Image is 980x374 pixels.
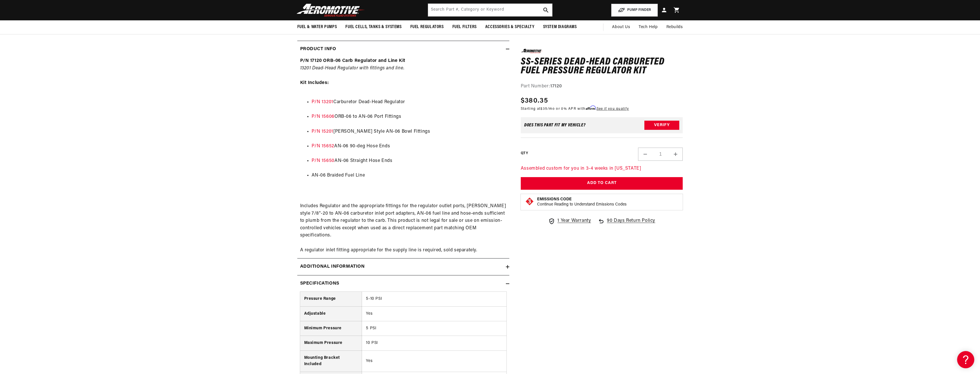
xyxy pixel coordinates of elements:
[300,306,362,321] th: Adjustable
[524,123,586,128] div: Does This part fit My vehicle?
[312,99,506,106] li: Carburetor Dead-Head Regulator
[541,107,547,111] span: $35
[611,4,658,17] button: PUMP FINDER
[521,83,683,90] div: Part Number:
[586,106,596,110] span: Affirm
[428,4,552,16] input: Search by Part Number, Category or Keyword
[612,25,630,29] span: About Us
[452,24,477,30] span: Fuel Filters
[521,151,528,156] label: QTY
[312,114,334,119] a: P/N 15606
[540,4,552,16] button: search button
[521,96,548,106] span: $380.35
[607,217,655,230] span: 90 Days Return Policy
[345,24,401,30] span: Fuel Cells, Tanks & Systems
[406,20,448,34] summary: Fuel Regulators
[410,24,444,30] span: Fuel Regulators
[543,24,577,30] span: System Diagrams
[312,144,334,148] a: P/N 15652
[312,113,506,121] li: ORB-06 to AN-06 Port Fittings
[537,197,627,207] button: Emissions CodeContinue Reading to Understand Emissions Codes
[297,259,509,275] summary: Additional information
[300,321,362,336] th: Minimum Pressure
[481,20,539,34] summary: Accessories & Specialty
[300,292,362,306] th: Pressure Range
[485,24,534,30] span: Accessories & Specialty
[293,20,341,34] summary: Fuel & Water Pumps
[521,106,629,111] p: Starting at /mo or 0% APR with .
[521,177,683,190] button: Add to Cart
[295,3,367,17] img: Aeromotive
[312,129,333,134] a: P/N 15201
[300,280,339,287] h2: Specifications
[448,20,481,34] summary: Fuel Filters
[362,336,506,350] td: 10 PSI
[300,58,405,63] strong: P/N 17120 ORB-06 Carb Regulator and Line Kit
[539,20,581,34] summary: System Diagrams
[521,165,683,173] p: Assembled custom for you in 3-4 weeks in [US_STATE]
[300,350,362,372] th: Mounting Bracket Included
[312,157,506,165] li: AN-06 Straight Hose Ends
[548,217,591,225] a: 1 Year Warranty
[634,20,662,34] summary: Tech Help
[550,84,562,88] strong: 17120
[662,20,687,34] summary: Rebuilds
[341,20,406,34] summary: Fuel Cells, Tanks & Systems
[597,107,629,111] a: See if you qualify - Learn more about Affirm Financing (opens in modal)
[300,66,405,71] em: 13201 Dead-Head Regulator with fittings and line.
[362,350,506,372] td: Yes
[362,321,506,336] td: 5 PSI
[362,306,506,321] td: Yes
[608,20,634,34] a: About Us
[300,46,336,53] h2: Product Info
[537,202,627,207] p: Continue Reading to Understand Emissions Codes
[297,41,509,58] summary: Product Info
[312,100,333,104] a: P/N 13201
[312,143,506,150] li: AN-06 90-deg Hose Ends
[537,197,572,201] strong: Emissions Code
[521,57,683,75] h1: SS-Series Dead-Head Carbureted Fuel Pressure Regulator Kit
[312,158,334,163] a: P/N 15650
[300,336,362,350] th: Maximum Pressure
[666,24,683,30] span: Rebuilds
[312,172,506,179] li: AN-06 Braided Fuel Line
[557,217,591,225] span: 1 Year Warranty
[362,292,506,306] td: 5-10 PSI
[639,24,658,30] span: Tech Help
[297,57,509,254] div: Includes Regulator and the appropriate fittings for the regulator outlet ports, [PERSON_NAME] sty...
[297,275,509,292] summary: Specifications
[644,121,679,130] button: Verify
[300,263,365,271] h2: Additional information
[525,197,534,206] img: Emissions code
[297,24,337,30] span: Fuel & Water Pumps
[598,217,655,230] a: 90 Days Return Policy
[300,81,329,85] strong: Kit Includes:
[312,128,506,136] li: [PERSON_NAME] Style AN-06 Bowl Fittings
